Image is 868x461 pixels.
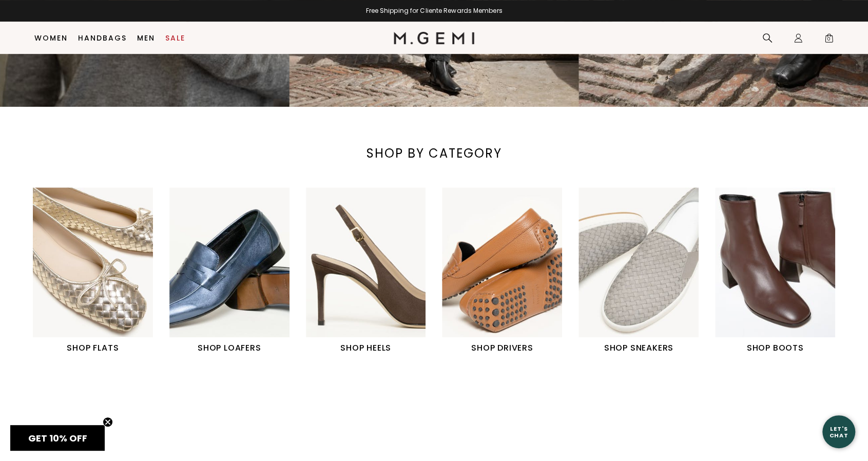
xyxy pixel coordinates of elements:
a: SHOP HEELS [306,187,426,354]
a: SHOP BOOTS [715,187,835,354]
span: 0 [824,35,834,45]
a: SHOP SNEAKERS [578,187,699,354]
a: Sale [165,34,185,42]
div: GET 10% OFFClose teaser [10,425,105,451]
a: SHOP LOAFERS [169,187,290,354]
h1: SHOP LOAFERS [169,342,290,354]
div: 3 / 6 [306,187,442,354]
span: GET 10% OFF [28,432,87,445]
button: Close teaser [103,417,113,427]
a: Handbags [78,34,127,42]
img: M.Gemi [394,32,474,44]
div: Let's Chat [822,425,855,438]
div: 5 / 6 [578,187,715,354]
a: Men [137,34,155,42]
h1: SHOP DRIVERS [442,342,562,354]
div: SHOP BY CATEGORY [325,145,543,162]
h1: SHOP SNEAKERS [578,342,699,354]
a: SHOP FLATS [33,187,153,354]
div: 2 / 6 [169,187,306,354]
div: 1 / 6 [33,187,169,354]
div: 4 / 6 [442,187,578,354]
h1: SHOP HEELS [306,342,426,354]
h1: SHOP BOOTS [715,342,835,354]
a: SHOP DRIVERS [442,187,562,354]
a: Women [34,34,68,42]
h1: SHOP FLATS [33,342,153,354]
div: 6 / 6 [715,187,852,354]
